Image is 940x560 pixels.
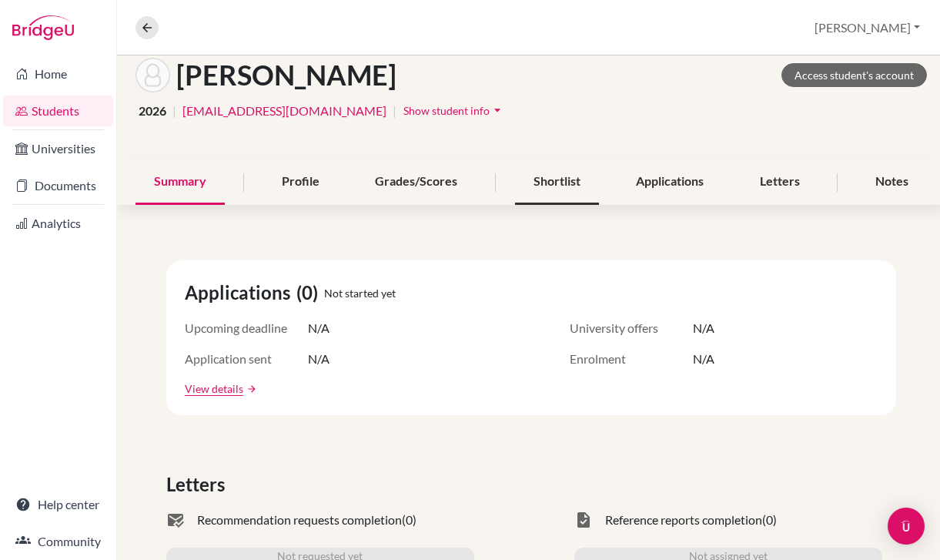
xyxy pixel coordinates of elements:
a: Home [3,59,113,89]
a: Access student's account [781,63,927,87]
img: Ren Barker's avatar [135,58,170,92]
span: Upcoming deadline [185,319,308,337]
span: Recommendation requests completion [197,511,402,529]
a: Students [3,96,113,126]
a: Universities [3,133,113,164]
div: Grades/Scores [356,159,476,205]
span: | [393,102,396,120]
div: Shortlist [515,159,599,205]
span: N/A [308,350,330,368]
a: [EMAIL_ADDRESS][DOMAIN_NAME] [182,102,386,120]
div: Profile [263,159,338,205]
a: Analytics [3,208,113,239]
span: 2026 [139,102,166,120]
span: N/A [693,350,714,368]
span: Letters [166,471,231,498]
a: Documents [3,170,113,201]
button: [PERSON_NAME] [808,13,927,42]
img: Bridge-U [12,15,74,40]
span: (0) [402,511,416,529]
span: University offers [570,319,693,337]
span: Enrolment [570,350,693,368]
div: Open Intercom Messenger [888,508,925,545]
span: | [172,102,176,120]
i: arrow_drop_down [490,102,505,118]
span: Applications [185,279,296,307]
a: arrow_forward [243,384,257,394]
span: (0) [762,511,777,529]
a: View details [185,381,243,397]
span: Show student info [403,104,490,117]
span: (0) [296,279,324,307]
span: task [574,511,593,529]
span: N/A [308,319,330,337]
button: Show student infoarrow_drop_down [403,99,506,122]
a: Help center [3,489,113,520]
div: Summary [135,159,225,205]
span: N/A [693,319,714,337]
span: Reference reports completion [605,511,762,529]
span: Application sent [185,350,308,368]
div: Applications [617,159,722,205]
a: Community [3,526,113,557]
span: Not started yet [324,285,396,301]
div: Notes [857,159,927,205]
div: Letters [741,159,818,205]
span: mark_email_read [166,511,185,529]
h1: [PERSON_NAME] [176,59,396,92]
